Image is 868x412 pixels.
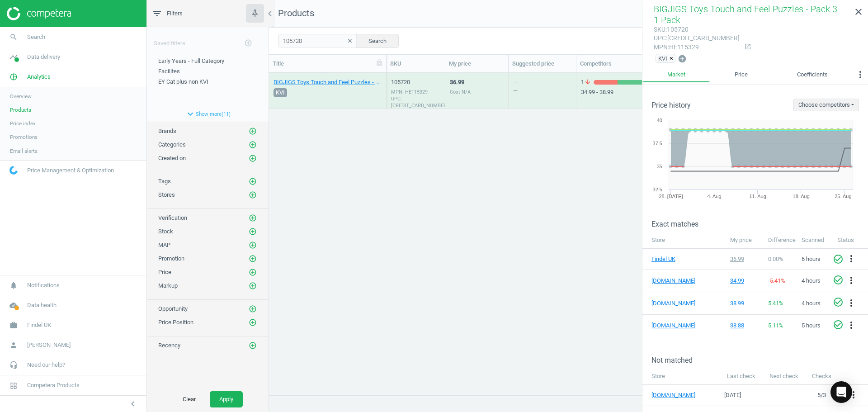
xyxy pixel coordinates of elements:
[244,39,252,47] i: add_circle_outline
[27,341,71,349] span: [PERSON_NAME]
[248,177,257,186] button: add_circle_outline
[848,389,859,401] button: more_vert
[248,227,257,236] button: add_circle_outline
[248,127,257,136] button: add_circle_outline
[642,67,710,82] a: Market
[658,54,667,62] span: KVI
[651,220,868,228] h3: Exact matches
[710,67,772,82] a: Price
[158,141,186,148] span: Categories
[173,391,205,407] button: Clear
[249,318,257,327] i: add_circle_outline
[249,282,257,290] i: add_circle_outline
[27,53,60,61] span: Data delivery
[249,214,257,222] i: add_circle_outline
[158,319,193,326] span: Price Position
[580,60,681,68] div: Competitors
[749,194,766,199] tspan: 11. Aug
[27,301,57,309] span: Data health
[264,8,275,19] i: chevron_left
[802,322,821,329] span: 5 hours
[5,317,22,334] i: work
[833,297,844,308] i: check_circle_outline
[651,299,697,308] a: [DOMAIN_NAME]
[239,34,257,52] button: add_circle_outline
[744,43,751,50] i: open_in_new
[343,35,357,47] button: clear
[249,154,257,162] i: add_circle_outline
[27,166,114,175] span: Price Management & Optimization
[5,68,22,85] i: pie_chart_outlined
[653,187,662,192] text: 32.5
[768,322,783,329] span: 5.11 %
[855,69,866,80] i: more_vert
[670,54,675,62] button: ×
[846,253,857,265] button: more_vert
[158,269,171,275] span: Price
[846,275,857,286] i: more_vert
[249,127,257,135] i: add_circle_outline
[846,298,857,309] button: more_vert
[249,341,257,350] i: add_circle_outline
[7,7,71,20] img: ajHJNr6hYgQAAAAASUVORK5CYII=
[5,48,22,66] i: timeline
[248,318,257,327] button: add_circle_outline
[5,356,22,374] i: headset_mic
[5,297,22,314] i: cloud_done
[158,282,178,289] span: Markup
[762,368,805,385] th: Next check
[185,109,196,119] i: expand_more
[651,277,697,285] a: [DOMAIN_NAME]
[9,166,18,175] img: wGWNvw8QSZomAAAAABJRU5ErkJggg==
[158,178,171,185] span: Tags
[806,368,838,385] th: Checks
[584,78,591,86] i: arrow_downward
[158,128,176,134] span: Brands
[677,54,687,64] button: add_circle
[651,101,691,109] h3: Price history
[27,73,51,81] span: Analytics
[768,256,783,262] span: 0.00 %
[654,34,740,43] div: : [CREDIT_CARD_NUMBER]
[248,268,257,277] button: add_circle_outline
[27,361,65,369] span: Need our help?
[642,232,726,249] th: Store
[768,277,785,284] span: -5.41 %
[513,86,518,95] div: —
[853,6,864,17] i: close
[802,277,821,284] span: 4 hours
[248,190,257,199] button: add_circle_outline
[158,255,184,262] span: Promotion
[158,78,208,85] span: EY Cat plus non KVI
[27,381,80,389] span: Competera Products
[158,155,186,161] span: Created on
[248,304,257,313] button: add_circle_outline
[273,60,382,68] div: Title
[248,241,257,250] button: add_circle_outline
[793,194,810,199] tspan: 18. Aug
[158,305,188,312] span: Opportunity
[793,99,859,111] button: Choose competitors
[835,194,851,199] tspan: 25. Aug
[768,300,783,307] span: 5.41 %
[659,194,683,199] tspan: 28. [DATE]
[210,391,243,407] button: Apply
[678,54,687,63] i: add_circle
[830,381,852,403] div: Open Intercom Messenger
[797,232,833,249] th: Scanned
[27,281,60,289] span: Notifications
[158,342,180,349] span: Recency
[846,320,857,331] i: more_vert
[833,254,844,265] i: check_circle_outline
[512,60,572,68] div: Suggested price
[720,368,762,385] th: Last check
[127,398,138,409] i: chevron_left
[249,191,257,199] i: add_circle_outline
[806,385,838,406] td: 5 / 3
[27,321,51,329] span: Findel UK
[651,255,697,263] a: Findel UK
[147,106,269,122] button: expand_moreShow more(11)
[248,213,257,223] button: add_circle_outline
[122,398,144,410] button: chevron_left
[654,25,740,34] div: : 105720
